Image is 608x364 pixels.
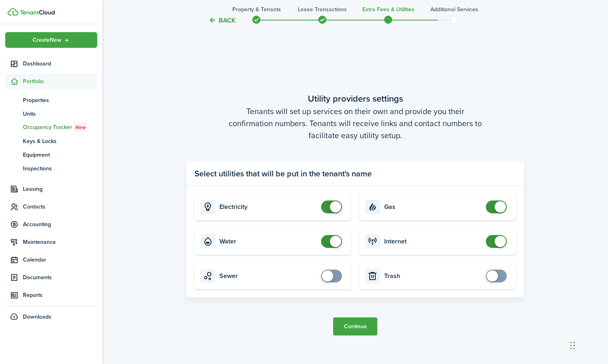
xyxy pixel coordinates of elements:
[219,203,317,211] card-title: Electricity
[33,37,61,43] span: Create New
[23,185,97,193] span: Leasing
[5,148,97,162] a: Equipment
[232,5,281,14] h3: Property & Tenants
[186,92,524,105] wizard-step-header-title: Utility providers settings
[384,272,482,280] card-title: Trash
[5,134,97,148] a: Keys & Locks
[5,287,97,303] a: Reports
[362,5,414,14] h3: Extra fees & Utilities
[5,162,97,175] a: Inspections
[23,202,97,211] span: Contacts
[23,59,97,68] span: Dashboard
[23,77,97,86] span: Portfolio
[5,121,97,134] a: Occupancy TrackerNew
[384,203,482,211] card-title: Gas
[23,256,97,264] span: Calendar
[23,137,97,145] span: Keys & Locks
[23,313,51,321] span: Downloads
[219,272,317,280] card-title: Sewer
[5,32,97,48] button: Open menu
[20,10,55,15] img: TenantCloud
[186,105,524,141] wizard-step-header-description: Tenants will set up services on their own and provide you their confirmation numbers. Tenants wil...
[194,168,372,180] panel-main-title: Select utilities that will be put in the tenant's name
[298,5,347,14] h3: Lease Transactions
[209,16,235,25] button: Back
[430,5,478,14] h3: Additional Services
[5,56,97,72] a: Dashboard
[23,96,97,104] span: Properties
[5,93,97,107] a: Properties
[23,273,97,282] span: Documents
[333,317,377,335] button: Continue
[5,107,97,121] a: Units
[76,124,86,131] span: New
[23,110,97,118] span: Units
[219,238,317,245] card-title: Water
[23,164,97,173] span: Inspections
[23,220,97,229] span: Accounting
[23,151,97,159] span: Equipment
[568,325,608,364] iframe: Chat Widget
[384,238,482,245] card-title: Internet
[8,8,18,16] img: TenantCloud
[570,333,575,358] div: Drag
[23,238,97,246] span: Maintenance
[23,291,97,299] span: Reports
[23,123,97,132] span: Occupancy Tracker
